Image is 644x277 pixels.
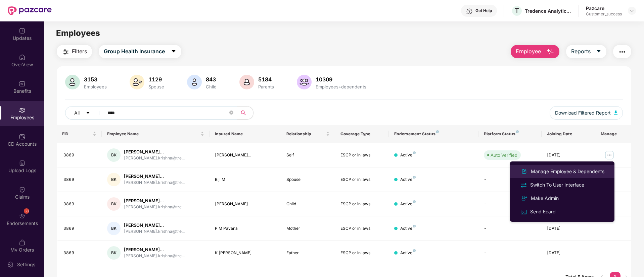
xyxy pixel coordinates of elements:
[413,249,416,252] img: svg+xml;base64,PHN2ZyB4bWxucz0iaHR0cDovL3d3dy53My5vcmcvMjAwMC9zdmciIHdpZHRoPSI4IiBoZWlnaHQ9IjgiIH...
[8,6,52,15] img: New Pazcare Logo
[83,76,108,83] div: 3153
[566,45,606,58] button: Reportscaret-down
[571,47,591,56] span: Reports
[314,76,368,83] div: 10309
[124,247,185,253] div: [PERSON_NAME]...
[204,84,218,89] div: Child
[340,177,383,183] div: ESCP or in laws
[124,222,185,228] div: [PERSON_NAME]...
[229,111,233,115] span: close-circle
[335,125,389,143] th: Coverage Type
[124,180,185,186] div: [PERSON_NAME].krishna@tre...
[529,181,586,189] div: Switch To User Interface
[99,45,181,58] button: Group Health Insurancecaret-down
[147,84,166,89] div: Spouse
[56,28,100,38] span: Employees
[547,152,590,158] div: [DATE]
[124,173,185,180] div: [PERSON_NAME]...
[491,152,517,158] div: Auto Verified
[124,155,185,161] div: [PERSON_NAME].krishna@tre...
[229,110,233,116] span: close-circle
[62,131,91,137] span: EID
[515,7,519,15] span: T
[530,195,560,202] div: Make Admin
[596,49,601,55] span: caret-down
[340,152,383,158] div: ESCP or in laws
[286,225,329,232] div: Mother
[413,200,416,203] img: svg+xml;base64,PHN2ZyB4bWxucz0iaHR0cDovL3d3dy53My5vcmcvMjAwMC9zdmciIHdpZHRoPSI4IiBoZWlnaHQ9IjgiIH...
[400,152,416,158] div: Active
[19,27,26,34] img: svg+xml;base64,PHN2ZyBpZD0iVXBkYXRlZCIgeG1sbnM9Imh0dHA6Ly93d3cudzMub3JnLzIwMDAvc3ZnIiB3aWR0aD0iMj...
[413,151,416,154] img: svg+xml;base64,PHN2ZyB4bWxucz0iaHR0cDovL3d3dy53My5vcmcvMjAwMC9zdmciIHdpZHRoPSI4IiBoZWlnaHQ9IjgiIH...
[237,106,254,120] button: search
[614,111,617,115] img: svg+xml;base64,PHN2ZyB4bWxucz0iaHR0cDovL3d3dy53My5vcmcvMjAwMC9zdmciIHhtbG5zOnhsaW5rPSJodHRwOi8vd3...
[413,225,416,227] img: svg+xml;base64,PHN2ZyB4bWxucz0iaHR0cDovL3d3dy53My5vcmcvMjAwMC9zdmciIHdpZHRoPSI4IiBoZWlnaHQ9IjgiIH...
[204,76,218,83] div: 843
[102,125,210,143] th: Employee Name
[340,225,383,232] div: ESCP or in laws
[520,194,528,202] img: svg+xml;base64,PHN2ZyB4bWxucz0iaHR0cDovL3d3dy53My5vcmcvMjAwMC9zdmciIHdpZHRoPSIyNCIgaGVpZ2h0PSIyNC...
[63,177,96,183] div: 3869
[7,261,14,268] img: svg+xml;base64,PHN2ZyBpZD0iU2V0dGluZy0yMHgyMCIgeG1sbnM9Imh0dHA6Ly93d3cudzMub3JnLzIwMDAvc3ZnIiB3aW...
[530,168,606,175] div: Manage Employee & Dependents
[19,239,26,246] img: svg+xml;base64,PHN2ZyBpZD0iTXlfT3JkZXJzIiBkYXRhLW5hbWU9Ik15IE9yZGVycyIgeG1sbnM9Imh0dHA6Ly93d3cudz...
[400,177,416,183] div: Active
[124,204,185,210] div: [PERSON_NAME].krishna@tre...
[104,47,165,56] span: Group Health Insurance
[19,54,26,61] img: svg+xml;base64,PHN2ZyBpZD0iSG9tZSIgeG1sbnM9Imh0dHA6Ly93d3cudzMub3JnLzIwMDAvc3ZnIiB3aWR0aD0iMjAiIG...
[436,130,439,133] img: svg+xml;base64,PHN2ZyB4bWxucz0iaHR0cDovL3d3dy53My5vcmcvMjAwMC9zdmciIHdpZHRoPSI4IiBoZWlnaHQ9IjgiIH...
[547,225,590,232] div: [DATE]
[297,75,312,89] img: svg+xml;base64,PHN2ZyB4bWxucz0iaHR0cDovL3d3dy53My5vcmcvMjAwMC9zdmciIHhtbG5zOnhsaW5rPSJodHRwOi8vd3...
[72,47,87,56] span: Filters
[124,149,185,155] div: [PERSON_NAME]...
[63,250,96,256] div: 3869
[63,225,96,232] div: 3869
[340,250,383,256] div: ESCP or in laws
[478,216,541,241] td: -
[19,133,26,140] img: svg+xml;base64,PHN2ZyBpZD0iQ0RfQWNjb3VudHMiIGRhdGEtbmFtZT0iQ0QgQWNjb3VudHMiIHhtbG5zPSJodHRwOi8vd3...
[237,110,250,116] span: search
[215,201,276,207] div: [PERSON_NAME]
[542,125,595,143] th: Joining Date
[546,48,554,56] img: svg+xml;base64,PHN2ZyB4bWxucz0iaHR0cDovL3d3dy53My5vcmcvMjAwMC9zdmciIHhtbG5zOnhsaW5rPSJodHRwOi8vd3...
[57,45,92,58] button: Filters
[478,192,541,216] td: -
[107,148,121,162] div: BK
[520,182,527,189] img: svg+xml;base64,PHN2ZyB4bWxucz0iaHR0cDovL3d3dy53My5vcmcvMjAwMC9zdmciIHdpZHRoPSIyNCIgaGVpZ2h0PSIyNC...
[210,125,281,143] th: Insured Name
[107,246,121,260] div: BK
[65,106,106,120] button: Allcaret-down
[63,201,96,207] div: 3869
[124,198,185,204] div: [PERSON_NAME]...
[286,131,324,137] span: Relationship
[281,125,335,143] th: Relationship
[475,8,492,13] div: Get Help
[466,8,473,15] img: svg+xml;base64,PHN2ZyBpZD0iSGVscC0zMngzMiIgeG1sbnM9Imh0dHA6Ly93d3cudzMub3JnLzIwMDAvc3ZnIiB3aWR0aD...
[516,47,541,56] span: Employee
[340,201,383,207] div: ESCP or in laws
[65,75,80,89] img: svg+xml;base64,PHN2ZyB4bWxucz0iaHR0cDovL3d3dy53My5vcmcvMjAwMC9zdmciIHhtbG5zOnhsaW5rPSJodHRwOi8vd3...
[74,109,80,117] span: All
[215,225,276,232] div: P M Pavana
[586,5,622,11] div: Pazcare
[516,130,519,133] img: svg+xml;base64,PHN2ZyB4bWxucz0iaHR0cDovL3d3dy53My5vcmcvMjAwMC9zdmciIHdpZHRoPSI4IiBoZWlnaHQ9IjgiIH...
[19,213,26,219] img: svg+xml;base64,PHN2ZyBpZD0iRW5kb3JzZW1lbnRzIiB4bWxucz0iaHR0cDovL3d3dy53My5vcmcvMjAwMC9zdmciIHdpZH...
[286,177,329,183] div: Spouse
[550,106,623,120] button: Download Filtered Report
[107,197,121,211] div: BK
[520,208,527,216] img: svg+xml;base64,PHN2ZyB4bWxucz0iaHR0cDovL3d3dy53My5vcmcvMjAwMC9zdmciIHdpZHRoPSIxNiIgaGVpZ2h0PSIxNi...
[413,176,416,179] img: svg+xml;base64,PHN2ZyB4bWxucz0iaHR0cDovL3d3dy53My5vcmcvMjAwMC9zdmciIHdpZHRoPSI4IiBoZWlnaHQ9IjgiIH...
[286,201,329,207] div: Child
[130,75,144,89] img: svg+xml;base64,PHN2ZyB4bWxucz0iaHR0cDovL3d3dy53My5vcmcvMjAwMC9zdmciIHhtbG5zOnhsaW5rPSJodHRwOi8vd3...
[19,160,26,166] img: svg+xml;base64,PHN2ZyBpZD0iVXBsb2FkX0xvZ3MiIGRhdGEtbmFtZT0iVXBsb2FkIExvZ3MiIHhtbG5zPSJodHRwOi8vd3...
[63,152,96,158] div: 3869
[124,228,185,235] div: [PERSON_NAME].krishna@tre...
[555,109,611,117] span: Download Filtered Report
[215,177,276,183] div: Biji M
[547,250,590,256] div: [DATE]
[215,152,276,158] div: [PERSON_NAME]...
[107,173,121,186] div: BK
[24,208,29,214] div: 50
[525,8,572,14] div: Tredence Analytics Solutions Private Limited
[107,131,199,137] span: Employee Name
